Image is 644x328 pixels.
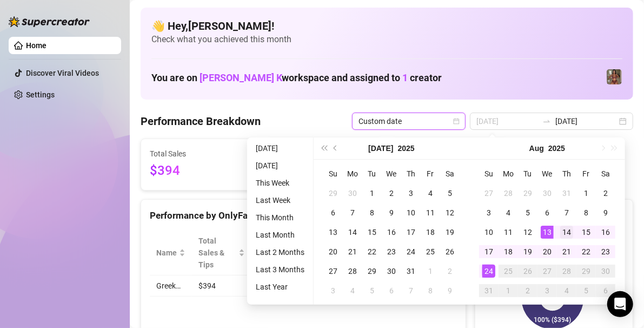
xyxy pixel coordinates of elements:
[541,206,554,219] div: 6
[521,206,534,219] div: 5
[476,115,538,127] input: Start date
[499,164,518,183] th: Mo
[26,69,99,77] a: Discover Viral Videos
[346,265,359,278] div: 28
[343,183,362,203] td: 2025-06-30
[366,245,379,258] div: 22
[362,281,382,300] td: 2025-08-05
[580,284,593,297] div: 5
[323,203,343,222] td: 2025-07-06
[502,245,515,258] div: 18
[346,245,359,258] div: 21
[542,117,551,126] span: to
[499,242,518,261] td: 2025-08-18
[404,206,417,219] div: 10
[192,231,251,275] th: Total Sales & Tips
[599,245,612,258] div: 23
[401,183,421,203] td: 2025-07-03
[580,187,593,200] div: 1
[541,187,554,200] div: 30
[576,242,596,261] td: 2025-08-22
[26,90,55,99] a: Settings
[557,281,576,300] td: 2025-09-04
[421,183,440,203] td: 2025-07-04
[548,137,565,159] button: Choose a year
[26,41,47,50] a: Home
[499,183,518,203] td: 2025-07-28
[479,242,499,261] td: 2025-08-17
[537,261,557,281] td: 2025-08-27
[576,222,596,242] td: 2025-08-15
[557,164,576,183] th: Th
[150,231,192,275] th: Name
[541,226,554,239] div: 13
[518,261,537,281] td: 2025-08-26
[421,242,440,261] td: 2025-07-25
[596,261,615,281] td: 2025-08-30
[541,284,554,297] div: 3
[382,242,401,261] td: 2025-07-23
[479,164,499,183] th: Su
[424,206,437,219] div: 11
[576,183,596,203] td: 2025-08-01
[482,245,495,258] div: 17
[599,226,612,239] div: 16
[323,261,343,281] td: 2025-07-27
[404,265,417,278] div: 31
[421,203,440,222] td: 2025-07-11
[424,265,437,278] div: 1
[580,206,593,219] div: 8
[521,284,534,297] div: 2
[385,206,398,219] div: 9
[537,183,557,203] td: 2025-07-30
[366,206,379,219] div: 8
[557,242,576,261] td: 2025-08-21
[502,187,515,200] div: 28
[596,281,615,300] td: 2025-09-06
[323,183,343,203] td: 2025-06-29
[596,183,615,203] td: 2025-08-02
[404,245,417,258] div: 24
[200,72,282,83] span: [PERSON_NAME] K
[251,280,309,293] li: Last Year
[499,261,518,281] td: 2025-08-25
[537,203,557,222] td: 2025-08-06
[251,211,309,224] li: This Month
[502,284,515,297] div: 1
[398,137,415,159] button: Choose a year
[537,164,557,183] th: We
[385,284,398,297] div: 6
[401,222,421,242] td: 2025-07-17
[385,226,398,239] div: 16
[518,242,537,261] td: 2025-08-19
[385,245,398,258] div: 23
[401,242,421,261] td: 2025-07-24
[599,187,612,200] div: 2
[424,284,437,297] div: 8
[327,206,340,219] div: 6
[557,222,576,242] td: 2025-08-14
[150,161,248,181] span: $394
[557,261,576,281] td: 2025-08-28
[251,246,309,259] li: Last 2 Months
[537,281,557,300] td: 2025-09-03
[580,245,593,258] div: 22
[382,164,401,183] th: We
[192,275,251,297] td: $394
[529,137,544,159] button: Choose a month
[362,203,382,222] td: 2025-07-08
[424,187,437,200] div: 4
[479,222,499,242] td: 2025-08-10
[343,242,362,261] td: 2025-07-21
[443,265,456,278] div: 2
[327,265,340,278] div: 27
[541,245,554,258] div: 20
[443,226,456,239] div: 19
[482,265,495,278] div: 24
[323,242,343,261] td: 2025-07-20
[323,281,343,300] td: 2025-08-03
[499,203,518,222] td: 2025-08-04
[343,203,362,222] td: 2025-07-07
[560,187,573,200] div: 31
[557,183,576,203] td: 2025-07-31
